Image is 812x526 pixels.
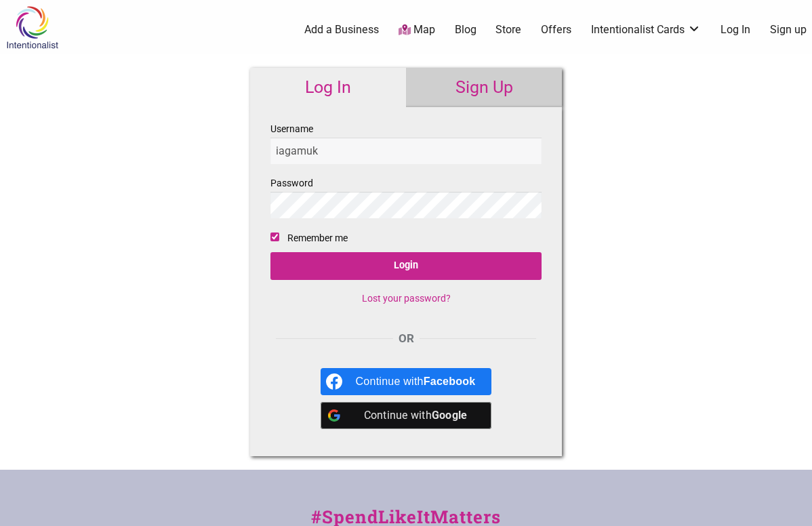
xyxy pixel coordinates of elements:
[495,22,521,37] a: Store
[541,22,571,37] a: Offers
[455,22,476,37] a: Blog
[270,330,542,348] div: OR
[287,230,348,247] label: Remember me
[362,293,451,304] a: Lost your password?
[356,402,476,429] div: Continue with
[399,22,435,38] a: Map
[304,22,379,37] a: Add a Business
[356,368,476,395] div: Continue with
[250,68,406,107] a: Log In
[270,252,542,280] input: Login
[770,22,807,37] a: Sign up
[591,22,701,37] a: Intentionalist Cards
[270,138,542,164] input: Username
[720,22,750,37] a: Log In
[321,402,492,429] a: Continue with <b>Google</b>
[270,175,542,218] label: Password
[270,121,542,164] label: Username
[406,68,562,107] a: Sign Up
[270,192,542,218] input: Password
[424,376,476,387] b: Facebook
[432,409,468,422] b: Google
[321,368,492,395] a: Continue with <b>Facebook</b>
